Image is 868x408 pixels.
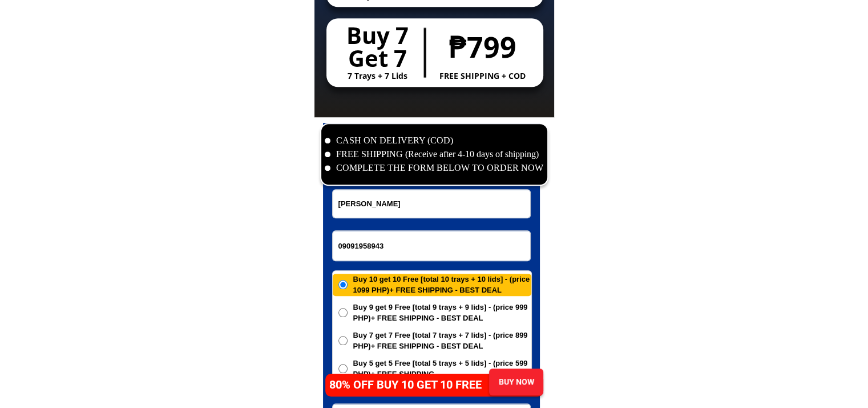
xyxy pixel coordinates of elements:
input: Buy 9 get 9 Free [total 9 trays + 9 lids] - (price 999 PHP)+ FREE SHIPPING - BEST DEAL [338,308,348,317]
h2: ₱799 [440,30,526,64]
h4: 80% OFF BUY 10 GET 10 FREE [329,376,494,393]
h2: FREE SHIPPING + COD [435,70,531,82]
h2: Buy 7 Get 7 [326,24,429,70]
div: BUY NOW [489,376,543,388]
input: Buy 10 get 10 Free [total 10 trays + 10 lids] - (price 1099 PHP)+ FREE SHIPPING - BEST DEAL [338,280,348,289]
input: Input full_name [333,190,530,218]
input: Buy 7 get 7 Free [total 7 trays + 7 lids] - (price 899 PHP)+ FREE SHIPPING - BEST DEAL [338,336,348,345]
span: Buy 5 get 5 Free [total 5 trays + 5 lids] - (price 599 PHP)+ FREE SHIPPING [353,358,531,380]
input: Input phone_number [333,231,530,261]
span: Buy 7 get 7 Free [total 7 trays + 7 lids] - (price 899 PHP)+ FREE SHIPPING - BEST DEAL [353,330,531,352]
span: Buy 10 get 10 Free [total 10 trays + 10 lids] - (price 1099 PHP)+ FREE SHIPPING - BEST DEAL [353,274,531,296]
input: Buy 5 get 5 Free [total 5 trays + 5 lids] - (price 599 PHP)+ FREE SHIPPING [338,364,348,373]
li: COMPLETE THE FORM BELOW TO ORDER NOW [325,161,544,175]
h2: 7 Trays + 7 Lids [336,70,419,82]
span: Buy 9 get 9 Free [total 9 trays + 9 lids] - (price 999 PHP)+ FREE SHIPPING - BEST DEAL [353,302,531,324]
li: FREE SHIPPING (Receive after 4-10 days of shipping) [325,147,544,161]
li: CASH ON DELIVERY (COD) [325,134,544,147]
